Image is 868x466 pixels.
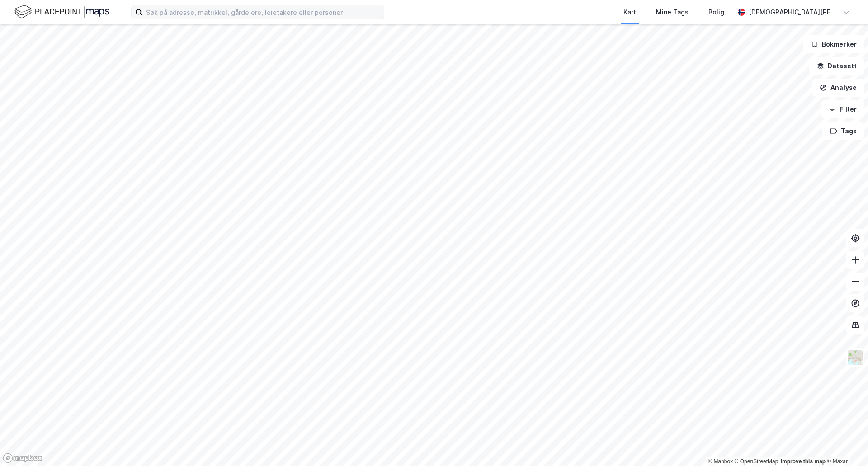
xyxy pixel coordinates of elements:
[847,349,864,366] img: Z
[656,7,689,18] div: Mine Tags
[823,423,868,466] iframe: Chat Widget
[749,7,839,18] div: [DEMOGRAPHIC_DATA][PERSON_NAME]
[809,57,864,75] button: Datasett
[823,423,868,466] div: Kontrollprogram for chat
[3,453,42,463] a: Mapbox homepage
[708,458,733,465] a: Mapbox
[142,5,384,19] input: Søk på adresse, matrikkel, gårdeiere, leietakere eller personer
[803,35,864,53] button: Bokmerker
[781,458,826,465] a: Improve this map
[623,7,636,18] div: Kart
[14,4,109,20] img: logo.f888ab2527a4732fd821a326f86c7f29.svg
[822,122,864,140] button: Tags
[821,100,864,118] button: Filter
[812,79,864,97] button: Analyse
[735,458,778,465] a: OpenStreetMap
[708,7,724,18] div: Bolig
